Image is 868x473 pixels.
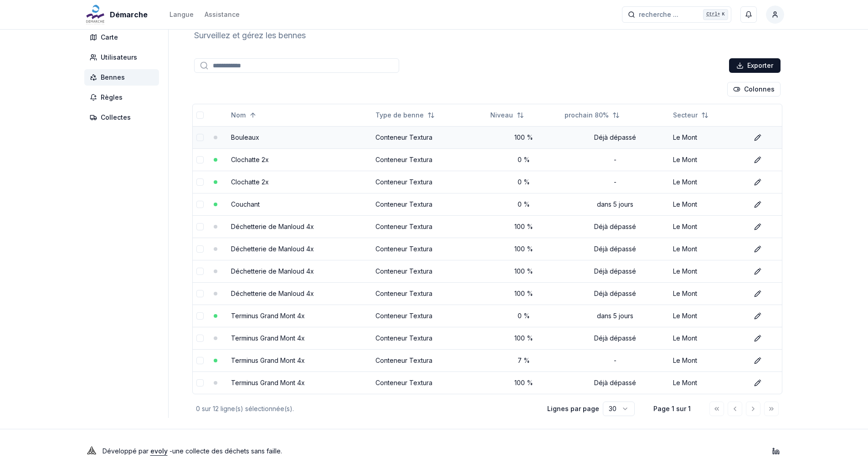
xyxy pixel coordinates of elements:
[372,193,487,215] td: Conteneur Textura
[565,289,666,298] div: Déjà dépassé
[649,404,695,413] div: Page 1 sur 1
[372,126,487,148] td: Conteneur Textura
[490,133,557,142] div: 100 %
[84,69,163,86] a: Bennes
[196,290,204,297] button: select-row
[231,200,260,208] a: Couchant
[669,260,746,282] td: Le Mont
[231,379,305,387] a: Terminus Grand Mont 4x
[372,260,487,282] td: Conteneur Textura
[565,334,666,343] div: Déjà dépassé
[565,155,666,164] div: -
[231,156,269,163] a: Clochatte 2x
[490,267,557,276] div: 100 %
[375,111,424,120] span: Type de benne
[490,222,557,231] div: 100 %
[547,404,599,413] p: Lignes par page
[103,445,282,458] p: Développé par - une collecte des déchets sans faille .
[490,311,557,320] div: 0 %
[231,111,246,120] span: Nom
[169,10,194,19] div: Langue
[565,111,609,120] span: prochain 80%
[669,148,746,171] td: Le Mont
[196,245,204,253] button: select-row
[565,244,666,254] div: Déjà dépassé
[565,311,666,320] div: dans 5 jours
[565,200,666,209] div: dans 5 jours
[231,245,314,253] a: Déchetterie de Manloud 4x
[490,289,557,298] div: 100 %
[231,290,314,297] a: Déchetterie de Manloud 4x
[669,282,746,305] td: Le Mont
[565,356,666,365] div: -
[101,93,123,102] span: Règles
[194,29,306,42] p: Surveillez et gérez les bennes
[84,4,106,25] img: Démarche Logo
[196,404,533,413] div: 0 sur 12 ligne(s) sélectionnée(s).
[673,111,698,120] span: Secteur
[668,108,714,122] button: Not sorted. Click to sort ascending.
[490,356,557,365] div: 7 %
[101,53,137,62] span: Utilisateurs
[669,371,746,394] td: Le Mont
[169,9,194,20] button: Langue
[196,312,204,320] button: select-row
[150,447,168,455] a: evoly
[231,133,259,141] a: Bouleaux
[231,267,314,275] a: Déchetterie de Manloud 4x
[490,155,557,164] div: 0 %
[84,89,163,106] a: Règles
[84,49,163,66] a: Utilisateurs
[669,193,746,215] td: Le Mont
[372,215,487,238] td: Conteneur Textura
[669,349,746,371] td: Le Mont
[101,73,125,82] span: Bennes
[196,178,204,186] button: select-row
[196,134,204,141] button: select-row
[372,305,487,327] td: Conteneur Textura
[84,444,99,458] img: Evoly Logo
[559,108,625,122] button: Not sorted. Click to sort ascending.
[669,126,746,148] td: Le Mont
[490,378,557,387] div: 100 %
[110,9,148,20] span: Démarche
[485,108,529,122] button: Not sorted. Click to sort ascending.
[490,200,557,209] div: 0 %
[84,9,151,20] a: Démarche
[372,148,487,171] td: Conteneur Textura
[231,178,269,186] a: Clochatte 2x
[565,133,666,142] div: Déjà dépassé
[231,356,305,364] a: Terminus Grand Mont 4x
[231,223,314,230] a: Déchetterie de Manloud 4x
[669,171,746,193] td: Le Mont
[196,112,204,119] button: select-all
[101,113,131,122] span: Collectes
[565,222,666,231] div: Déjà dépassé
[372,371,487,394] td: Conteneur Textura
[622,6,731,23] button: recherche ...Ctrl+K
[669,305,746,327] td: Le Mont
[196,223,204,230] button: select-row
[226,108,262,122] button: Sorted ascending. Click to sort descending.
[729,58,781,73] button: Exporter
[84,109,163,126] a: Collectes
[565,378,666,387] div: Déjà dépassé
[372,282,487,305] td: Conteneur Textura
[490,334,557,343] div: 100 %
[196,201,204,208] button: select-row
[565,267,666,276] div: Déjà dépassé
[669,327,746,349] td: Le Mont
[372,171,487,193] td: Conteneur Textura
[231,334,305,342] a: Terminus Grand Mont 4x
[370,108,440,122] button: Not sorted. Click to sort ascending.
[669,215,746,238] td: Le Mont
[372,349,487,371] td: Conteneur Textura
[490,111,513,120] span: Niveau
[196,357,204,364] button: select-row
[639,10,678,19] span: recherche ...
[231,312,305,320] a: Terminus Grand Mont 4x
[372,238,487,260] td: Conteneur Textura
[101,33,118,42] span: Carte
[196,156,204,163] button: select-row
